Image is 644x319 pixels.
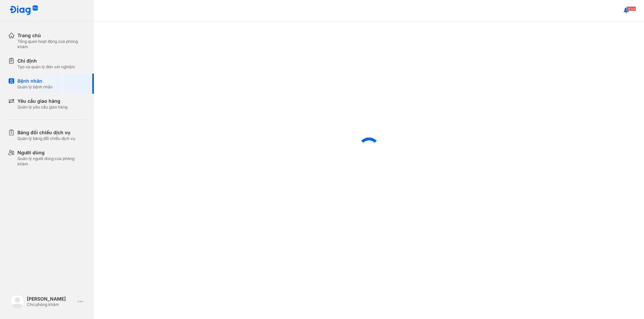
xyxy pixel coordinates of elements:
div: Tạo và quản lý đơn xét nghiệm [17,64,75,70]
img: logo [11,295,24,308]
img: logo [9,5,38,16]
div: Quản lý bệnh nhân [17,84,53,90]
span: 1559 [627,6,636,11]
div: Bệnh nhân [17,78,53,84]
div: Quản lý yêu cầu giao hàng [17,104,67,110]
div: Chỉ định [17,58,75,64]
div: Tổng quan hoạt động của phòng khám [17,39,86,50]
div: Quản lý bảng đối chiếu dịch vụ [17,136,75,141]
div: Yêu cầu giao hàng [17,98,67,104]
div: Quản lý người dùng của phòng khám [17,156,86,167]
div: Bảng đối chiếu dịch vụ [17,129,75,136]
div: Người dùng [17,149,86,156]
div: Trang chủ [17,32,86,39]
div: Chủ phòng khám [27,302,75,307]
div: [PERSON_NAME] [27,296,75,302]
